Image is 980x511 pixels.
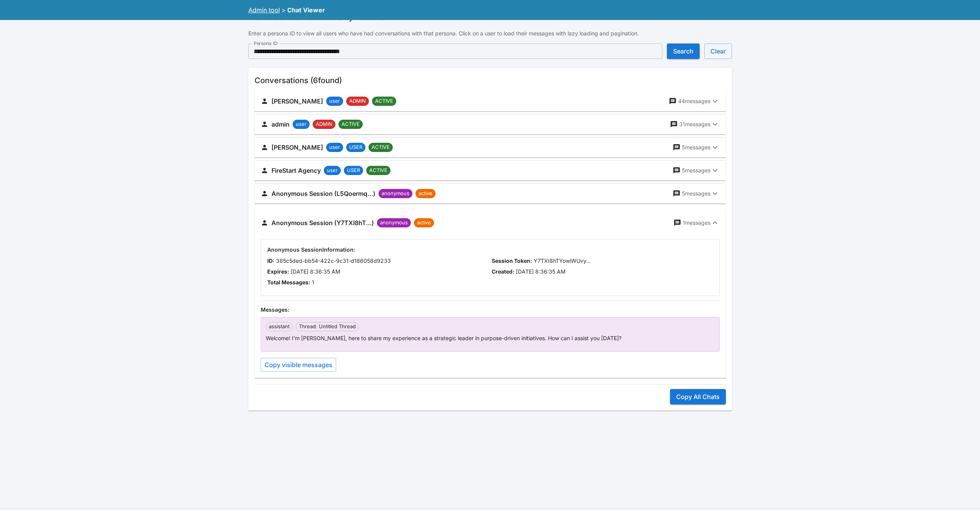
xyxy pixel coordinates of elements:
p: 1 [267,279,489,286]
p: 44 messages [678,97,710,105]
button: Copy visible messages [261,358,336,372]
button: Copy All Chats [670,389,726,404]
h6: FireStart Agency [271,165,321,176]
span: user [293,120,310,128]
button: Anonymous Session (Y7TXI8hT...)anonymousactive1messages [255,210,726,236]
span: USER [346,144,365,151]
span: ADMIN [346,97,369,105]
span: user [326,144,343,151]
span: anonymous [379,190,412,197]
h6: Anonymous Session (L5Qoermq...) [271,188,375,199]
p: Welcome! I'm [PERSON_NAME], here to share my experience as a strategic leader in purpose-driven i... [266,334,715,342]
label: Persona ID [254,40,278,47]
span: Thread: Untitled Thread [296,323,358,331]
p: Enter a persona ID to view all users who have had conversations with that persona. Click on a use... [248,30,732,37]
span: active [415,190,436,197]
span: ADMIN [313,120,335,128]
span: user [324,167,341,174]
h6: Anonymous Session Information: [267,245,713,254]
span: ACTIVE [372,97,396,105]
h6: admin [271,119,290,130]
button: Clear [704,43,732,59]
a: Admin tool [248,6,280,14]
span: USER [344,167,363,174]
span: ACTIVE [338,120,363,128]
span: ACTIVE [369,144,393,151]
button: [PERSON_NAME]userADMINACTIVE44messages [255,91,726,111]
p: [DATE] 8:36:35 AM [492,268,713,276]
button: FireStart AgencyuserUSERACTIVE5messages [255,160,726,180]
span: user [326,97,343,105]
p: 385c5ded-bb54-422c-9c31-d186058d9233 [267,257,489,265]
p: 5 messages [682,190,710,197]
p: Y7TXI8hTYowiWUvy ... [492,257,713,265]
strong: Expires: [267,268,289,275]
p: 5 messages [682,167,710,174]
h6: Messages: [261,306,720,314]
strong: Session Token: [492,257,532,264]
button: adminuserADMINACTIVE31messages [255,114,726,134]
h6: [PERSON_NAME] [271,142,323,153]
p: 1 messages [683,219,710,227]
span: ACTIVE [366,167,390,174]
button: [PERSON_NAME]userUSERACTIVE5messages [255,137,726,157]
p: [DATE] 8:36:35 AM [267,268,489,276]
h6: Anonymous Session (Y7TXI8hT...) [271,217,374,228]
h6: Conversations ( 6 found) [255,74,726,87]
button: Anonymous Session (L5Qoermq...)anonymousactive5messages [255,184,726,204]
strong: Total Messages: [267,279,310,286]
p: 5 messages [682,144,710,151]
span: anonymous [377,219,411,227]
p: 31 messages [679,120,710,128]
h6: [PERSON_NAME] [271,96,323,107]
span: active [414,219,434,227]
div: > [281,5,286,15]
button: Search [667,43,700,59]
div: Chat Viewer [287,5,325,15]
span: assistant [266,323,292,331]
strong: Created: [492,268,514,275]
strong: ID: [267,257,275,264]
